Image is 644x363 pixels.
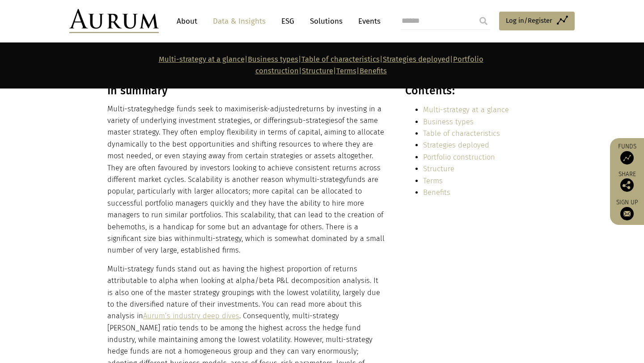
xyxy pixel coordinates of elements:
div: Share [614,171,640,192]
a: About [172,13,202,30]
img: Aurum [69,9,159,33]
a: Benefits [423,188,450,197]
a: Multi-strategy at a glance [423,106,509,114]
img: Sign up to our newsletter [620,207,634,220]
input: Submit [475,12,492,30]
span: risk-adjusted [256,105,300,113]
a: ESG [277,13,299,30]
a: Strategies deployed [383,55,450,63]
a: Strategies deployed [423,141,489,149]
strong: | | | | | | [159,55,483,75]
span: multi-strategy [195,234,241,243]
p: hedge funds seek to maximise returns by investing in a variety of underlying investment strategie... [107,103,386,257]
a: Solutions [305,13,347,30]
a: Data & Insights [208,13,270,30]
span: Log in/Register [506,15,552,26]
span: multi-strategy [299,175,346,184]
a: Table of characteristics [423,129,500,138]
strong: | [356,67,360,75]
a: Aurum’s industry deep dives [143,312,239,320]
a: Portfolio construction [423,153,495,161]
span: sub-strategies [290,116,338,125]
a: Events [354,13,381,30]
h3: In summary [107,84,386,97]
a: Funds [614,143,640,165]
a: Benefits [360,67,387,75]
a: Business types [423,118,474,126]
a: Multi-strategy at a glance [159,55,245,63]
a: Structure [302,67,333,75]
a: Structure [423,165,454,173]
a: Sign up [614,198,640,220]
a: Table of characteristics [301,55,380,63]
a: Business types [248,55,298,63]
h3: Contents: [405,84,534,97]
a: Terms [336,67,356,75]
span: Multi-strategy [107,105,154,113]
img: Share this post [620,178,634,192]
a: Terms [423,177,443,185]
img: Access Funds [620,151,634,165]
a: Log in/Register [499,12,575,30]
